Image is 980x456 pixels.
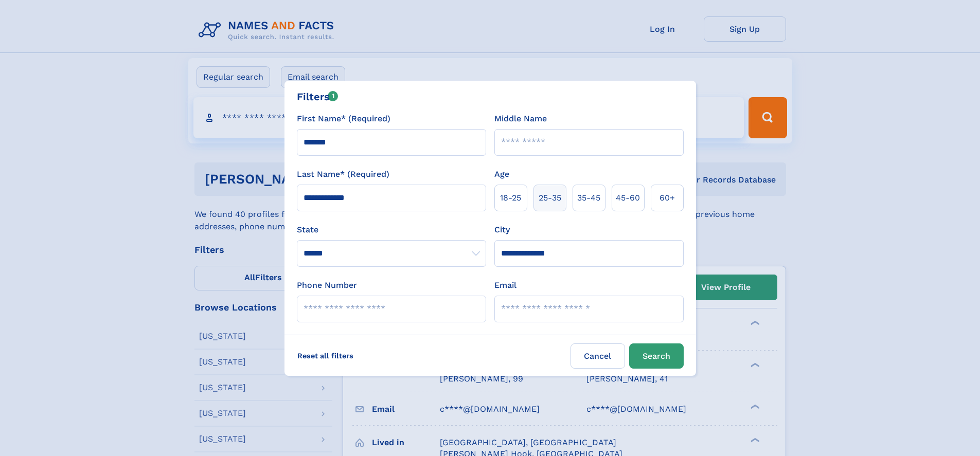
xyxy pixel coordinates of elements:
[494,224,510,236] label: City
[629,343,684,369] button: Search
[291,343,360,368] label: Reset all filters
[539,192,561,204] span: 25‑35
[297,89,338,104] div: Filters
[297,113,390,125] label: First Name* (Required)
[494,279,516,291] label: Email
[297,279,357,291] label: Phone Number
[660,192,675,204] span: 60+
[616,192,640,204] span: 45‑60
[494,168,509,180] label: Age
[500,192,521,204] span: 18‑25
[494,113,547,125] label: Middle Name
[577,192,600,204] span: 35‑45
[297,224,486,236] label: State
[571,343,625,369] label: Cancel
[297,168,389,180] label: Last Name* (Required)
